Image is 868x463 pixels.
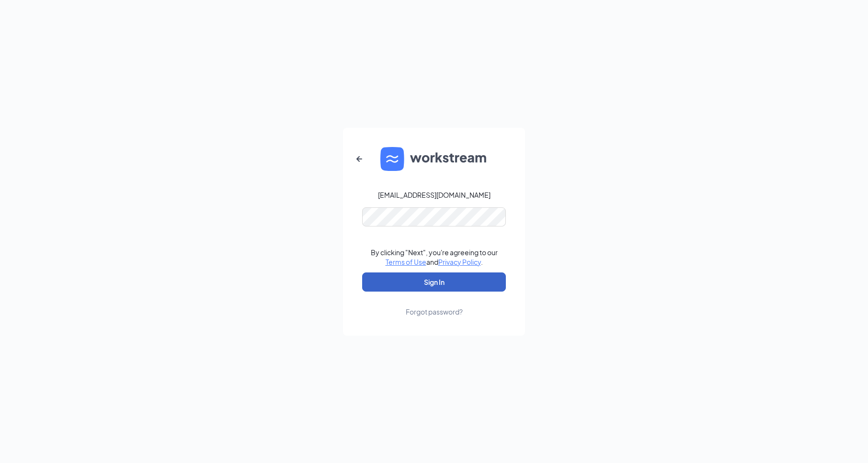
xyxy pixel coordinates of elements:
[406,292,463,316] a: Forgot password?
[380,147,488,171] img: WS logo and Workstream text
[348,147,371,170] button: ArrowLeftNew
[371,248,498,267] div: By clicking "Next", you're agreeing to our and .
[362,272,506,292] button: Sign In
[386,258,426,266] a: Terms of Use
[378,190,491,200] div: [EMAIL_ADDRESS][DOMAIN_NAME]
[406,307,463,316] div: Forgot password?
[354,153,365,165] svg: ArrowLeftNew
[438,258,481,266] a: Privacy Policy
